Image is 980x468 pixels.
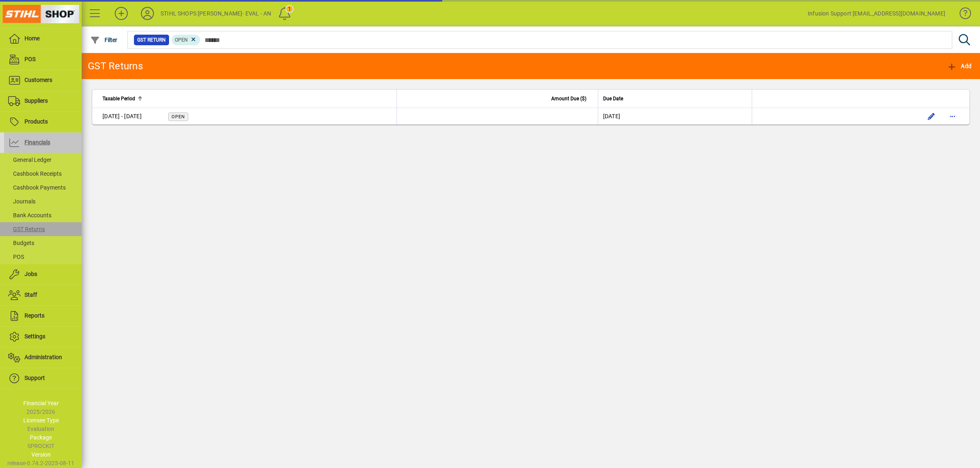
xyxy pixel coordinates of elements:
span: GST Return [137,36,166,44]
a: Budgets [4,236,82,250]
a: Jobs [4,264,82,285]
a: Home [4,29,82,49]
a: Customers [4,70,82,91]
span: Financials [24,139,50,146]
span: Cashbook Receipts [8,170,62,177]
td: [DATE] [598,108,752,124]
span: Products [24,118,48,125]
a: General Ledger [4,153,82,167]
span: Jobs [24,271,37,277]
button: Edit [925,110,938,123]
div: 01/06/2025 - 31/07/2025 [102,112,142,121]
a: GST Returns [4,222,82,236]
span: Package [30,434,52,441]
a: Reports [4,306,82,326]
button: Profile [134,6,160,21]
a: Bank Accounts [4,208,82,222]
a: Journals [4,194,82,208]
span: Suppliers [24,97,48,104]
span: Support [24,375,45,381]
span: Licensee Type [23,417,59,424]
span: Budgets [8,240,34,246]
a: Support [4,368,82,389]
div: Due Date [603,94,747,103]
span: Staff [24,291,37,298]
span: Cashbook Payments [8,184,66,191]
span: Journals [8,198,36,205]
a: Settings [4,327,82,347]
div: Infusion Support [EMAIL_ADDRESS][DOMAIN_NAME] [808,7,945,20]
span: Settings [24,333,45,340]
span: Home [24,35,40,42]
button: Add [108,6,134,21]
a: POS [4,250,82,264]
span: Amount Due ($) [551,94,586,103]
a: Cashbook Payments [4,181,82,194]
div: STIHL SHOPS [PERSON_NAME]- EVAL - AN [160,7,271,20]
span: Filter [90,37,118,43]
span: Customers [24,77,52,83]
span: POS [8,254,24,260]
a: Staff [4,285,82,305]
span: Taxable Period [102,94,135,103]
span: GST Returns [8,226,45,232]
span: Administration [24,354,62,360]
span: Bank Accounts [8,212,51,219]
div: Amount Due ($) [402,94,593,103]
a: Suppliers [4,91,82,111]
span: Financial Year [23,400,59,406]
span: Due Date [603,94,623,103]
span: Open [171,114,185,119]
button: Filter [88,33,120,47]
a: POS [4,49,82,70]
span: General Ledger [8,157,51,163]
span: Version [31,451,51,458]
div: GST Returns [88,60,143,73]
span: Reports [24,312,45,319]
a: Cashbook Receipts [4,167,82,181]
button: More options [946,110,959,123]
span: POS [24,56,36,62]
a: Knowledge Base [953,2,970,28]
mat-chip: Status: Open [171,35,200,45]
a: Administration [4,347,82,368]
div: Taxable Period [102,94,392,103]
span: Add [947,63,971,69]
span: Open [175,37,188,43]
a: Products [4,112,82,132]
button: Add [945,59,973,73]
